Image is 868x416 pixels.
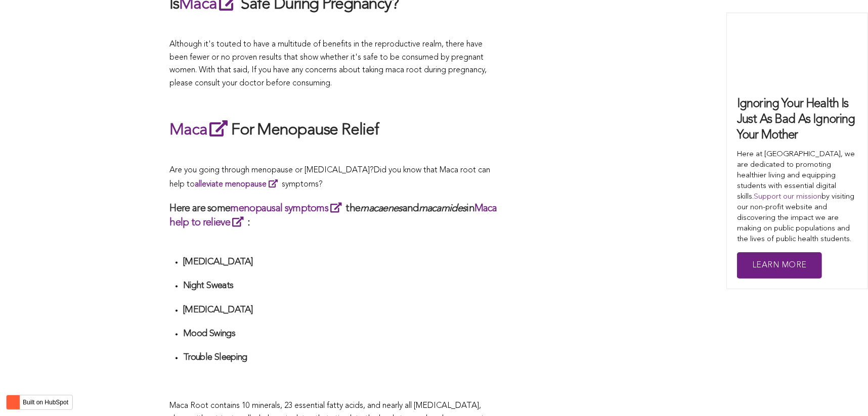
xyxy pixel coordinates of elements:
a: Learn More [737,252,822,279]
h3: Here are some the and in : [170,201,499,229]
a: alleviate menopause [195,180,282,189]
h4: Mood Swings [183,328,499,340]
iframe: Chat Widget [817,367,868,416]
span: Are you going through menopause or [MEDICAL_DATA]? [170,166,374,174]
a: Maca [170,122,231,138]
h4: Night Sweats [183,280,499,292]
em: macamides [419,204,467,214]
button: Built on HubSpot [6,395,73,410]
h4: [MEDICAL_DATA] [183,256,499,268]
label: Built on HubSpot [19,396,72,409]
a: menopausal symptoms [230,204,345,214]
span: Although it's touted to have a multitude of benefits in the reproductive realm, there have been f... [170,40,487,87]
img: HubSpot sprocket logo [7,396,19,408]
em: macaenes [360,204,402,214]
h4: [MEDICAL_DATA] [183,304,499,316]
h2: For Menopause Relief [170,118,499,142]
span: Did you know that Maca root can help to symptoms? [170,166,491,189]
h4: Trouble Sleeping [183,352,499,363]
